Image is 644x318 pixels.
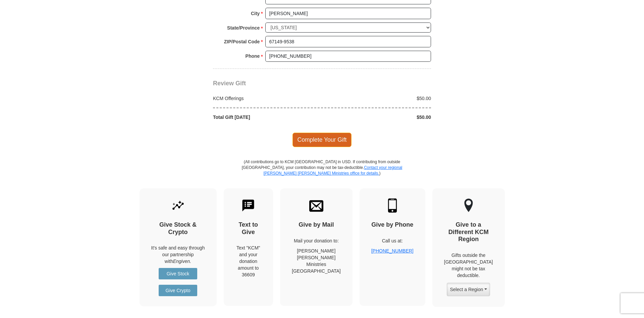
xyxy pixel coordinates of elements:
[385,198,399,213] img: mobile.svg
[151,221,205,236] h4: Give Stock & Crypto
[241,159,402,188] p: (All contributions go to KCM [GEOGRAPHIC_DATA] in USD. If contributing from outside [GEOGRAPHIC_D...
[246,51,260,61] strong: Phone
[444,252,493,279] p: Gifts outside the [GEOGRAPHIC_DATA] might not be tax deductible.
[224,37,260,46] strong: ZIP/Postal Code
[447,283,490,296] button: Select a Region
[292,133,352,147] span: Complete Your Gift
[213,80,246,87] span: Review Gift
[464,198,473,213] img: other-region
[322,114,435,121] div: $50.00
[444,221,493,243] h4: Give to a Different KCM Region
[292,247,341,274] p: [PERSON_NAME] [PERSON_NAME] Ministries [GEOGRAPHIC_DATA]
[309,198,323,213] img: envelope.svg
[371,248,414,254] a: [PHONE_NUMBER]
[159,285,197,296] a: Give Crypto
[171,198,185,213] img: give-by-stock.svg
[210,95,322,102] div: KCM Offerings
[235,244,262,278] div: Text "KCM" and your donation amount to 36609
[235,221,262,236] h4: Text to Give
[292,221,341,229] h4: Give by Mail
[292,237,341,244] p: Mail your donation to:
[159,268,197,279] a: Give Stock
[371,237,414,244] p: Call us at:
[241,198,255,213] img: text-to-give.svg
[371,221,414,229] h4: Give by Phone
[263,165,402,176] a: Contact your regional [PERSON_NAME] [PERSON_NAME] Ministries office for details.
[322,95,435,102] div: $50.00
[210,114,322,121] div: Total Gift [DATE]
[151,244,205,265] p: It's safe and easy through our partnership with
[251,9,260,18] strong: City
[173,259,191,264] i: Engiven.
[227,23,260,33] strong: State/Province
